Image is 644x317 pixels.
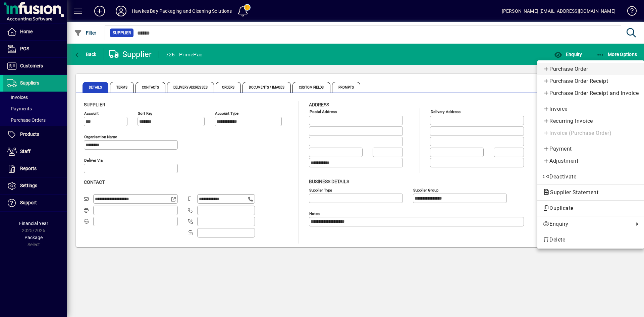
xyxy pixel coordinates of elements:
[543,145,639,153] span: Payment
[543,204,639,212] span: Duplicate
[543,157,639,165] span: Adjustment
[543,89,639,97] span: Purchase Order Receipt and Invoice
[537,171,644,183] button: Deactivate supplier
[543,105,639,113] span: Invoice
[543,65,639,73] span: Purchase Order
[543,77,639,85] span: Purchase Order Receipt
[543,220,631,228] span: Enquiry
[543,173,639,181] span: Deactivate
[543,236,639,244] span: Delete
[543,117,639,125] span: Recurring Invoice
[543,189,602,196] span: Supplier Statement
